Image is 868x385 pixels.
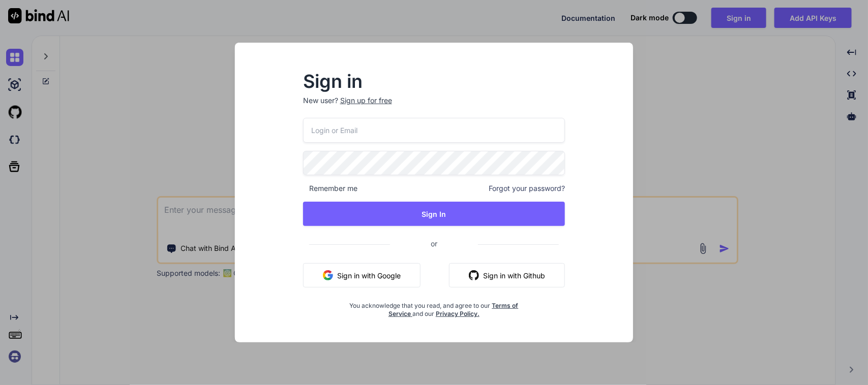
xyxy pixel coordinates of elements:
span: Forgot your password? [489,183,565,194]
div: You acknowledge that you read, and agree to our and our [347,296,522,318]
a: Privacy Policy. [436,310,480,317]
span: or [390,231,478,256]
p: New user? [303,95,565,118]
span: Remember me [303,183,357,194]
button: Sign in with Github [449,263,565,287]
button: Sign in with Google [303,263,421,287]
div: Sign up for free [340,95,392,106]
input: Login or Email [303,118,565,143]
img: github [469,270,479,280]
a: Terms of Service [388,302,519,317]
h2: Sign in [303,73,565,89]
img: google [323,270,333,280]
button: Sign In [303,202,565,226]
